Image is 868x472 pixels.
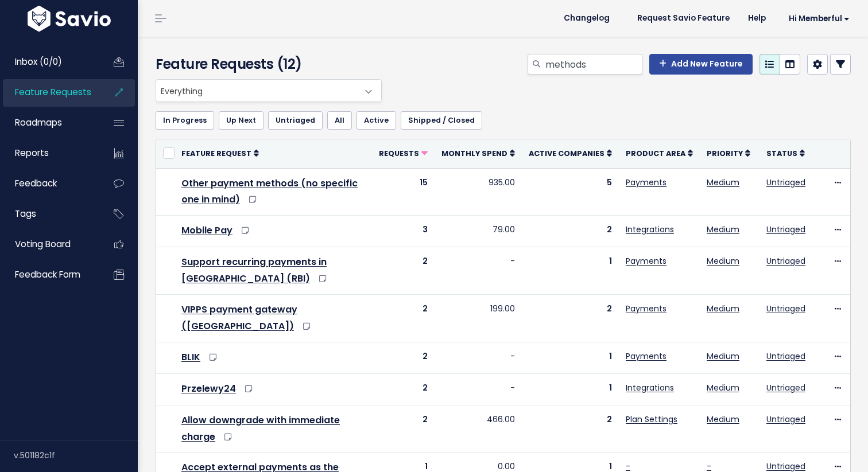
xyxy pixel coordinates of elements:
[156,111,214,130] a: In Progress
[15,56,62,68] span: Inbox (0/0)
[707,303,739,314] a: Medium
[327,111,352,130] a: All
[181,350,200,364] a: BLIK
[372,216,435,247] td: 3
[401,111,482,130] a: Shipped / Closed
[372,405,435,453] td: 2
[766,255,805,267] a: Untriaged
[181,149,251,158] span: Feature Request
[25,6,114,32] img: logo-white.9d6f32f41409.svg
[739,10,775,27] a: Help
[15,177,57,189] span: Feedback
[15,86,91,98] span: Feature Requests
[707,461,711,472] a: -
[766,414,805,425] a: Untriaged
[522,405,619,453] td: 2
[766,350,805,362] a: Untriaged
[766,382,805,393] a: Untriaged
[156,79,382,102] span: Everything
[435,342,522,373] td: -
[626,382,674,393] a: Integrations
[766,461,805,472] a: Untriaged
[707,224,739,235] a: Medium
[181,147,259,159] a: Feature Request
[529,147,612,159] a: Active companies
[156,111,851,130] ul: Filter feature requests
[522,247,619,295] td: 1
[435,405,522,453] td: 466.00
[564,14,610,22] span: Changelog
[766,147,805,159] a: Status
[522,168,619,216] td: 5
[649,54,753,75] a: Add New Feature
[3,201,95,227] a: Tags
[522,342,619,373] td: 1
[156,54,376,75] h4: Feature Requests (12)
[181,255,327,285] a: Support recurring payments in [GEOGRAPHIC_DATA] (RBI)
[435,247,522,295] td: -
[626,303,666,314] a: Payments
[626,461,630,472] a: -
[707,350,739,362] a: Medium
[435,168,522,216] td: 935.00
[181,224,232,237] a: Mobile Pay
[356,111,396,130] a: Active
[181,414,340,443] a: Allow downgrade with immediate charge
[15,116,62,128] span: Roadmaps
[626,224,674,235] a: Integrations
[3,49,95,75] a: Inbox (0/0)
[707,255,739,267] a: Medium
[707,147,750,159] a: Priority
[14,440,138,470] div: v.501182c1f
[3,79,95,106] a: Feature Requests
[372,342,435,373] td: 2
[219,111,263,130] a: Up Next
[379,147,428,159] a: Requests
[181,303,297,333] a: VIPPS payment gateway ([GEOGRAPHIC_DATA])
[435,216,522,247] td: 79.00
[529,149,604,158] span: Active companies
[181,177,358,206] a: Other payment methods (no specific one in mind)
[15,147,49,159] span: Reports
[766,177,805,188] a: Untriaged
[3,140,95,166] a: Reports
[707,414,739,425] a: Medium
[379,149,419,158] span: Requests
[435,373,522,405] td: -
[522,294,619,342] td: 2
[626,149,685,158] span: Product Area
[766,224,805,235] a: Untriaged
[15,268,80,280] span: Feedback form
[441,147,515,159] a: Monthly spend
[372,247,435,295] td: 2
[766,303,805,314] a: Untriaged
[707,382,739,393] a: Medium
[626,177,666,188] a: Payments
[372,373,435,405] td: 2
[3,110,95,136] a: Roadmaps
[181,382,236,395] a: Przelewy24
[3,231,95,258] a: Voting Board
[15,238,71,250] span: Voting Board
[435,294,522,342] td: 199.00
[372,294,435,342] td: 2
[628,10,739,27] a: Request Savio Feature
[3,170,95,197] a: Feedback
[268,111,323,130] a: Untriaged
[522,373,619,405] td: 1
[156,80,358,102] span: Everything
[775,10,859,28] a: Hi Memberful
[626,255,666,267] a: Payments
[707,177,739,188] a: Medium
[766,149,797,158] span: Status
[626,414,677,425] a: Plan Settings
[3,262,95,288] a: Feedback form
[522,216,619,247] td: 2
[626,147,693,159] a: Product Area
[15,208,36,220] span: Tags
[544,54,642,75] input: Search features...
[626,350,666,362] a: Payments
[707,149,743,158] span: Priority
[789,14,850,23] span: Hi Memberful
[441,149,507,158] span: Monthly spend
